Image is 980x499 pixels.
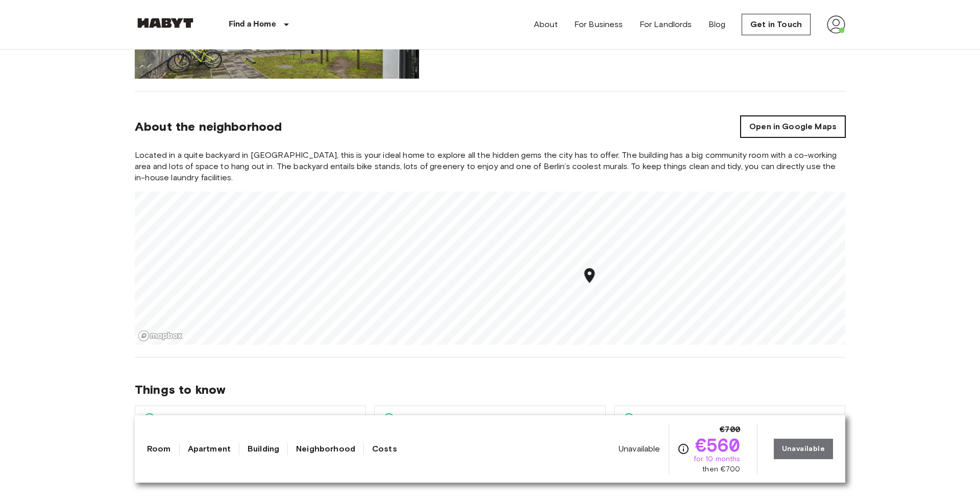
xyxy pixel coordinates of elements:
span: Things to know [135,382,845,397]
div: Self check-in and key collection [615,406,845,432]
img: Habyt [135,18,196,28]
span: All inclusive monthly rent payment [395,412,544,425]
a: Blog [708,18,726,31]
canvas: Map [135,192,845,345]
span: About the neighborhood [135,119,282,134]
span: then €700 [702,464,740,474]
span: Fully furnished apartment [156,412,268,425]
a: About [534,18,558,31]
svg: Check cost overview for full price breakdown. Please note that discounts apply to new joiners onl... [677,443,690,455]
a: Neighborhood [296,443,355,455]
a: Costs [372,443,397,455]
a: Mapbox logo [138,330,183,342]
span: €700 [720,423,741,436]
a: For Business [574,18,623,31]
a: Open in Google Maps [741,116,845,137]
div: Fully furnished apartment [135,406,365,432]
span: for 10 months [694,454,741,464]
div: Map marker [581,267,599,288]
a: Building [248,443,279,455]
span: Self check-in and key collection [635,412,775,425]
img: avatar [827,15,845,34]
p: Find a Home [229,18,276,31]
span: Located in a quite backyard in [GEOGRAPHIC_DATA], this is your ideal home to explore all the hidd... [135,150,845,183]
span: Unavailable [619,443,660,455]
a: Room [147,443,171,455]
a: Apartment [188,443,231,455]
span: €560 [695,436,741,454]
a: For Landlords [640,18,692,31]
div: All inclusive monthly rent payment [375,406,605,432]
a: Get in Touch [742,14,811,35]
